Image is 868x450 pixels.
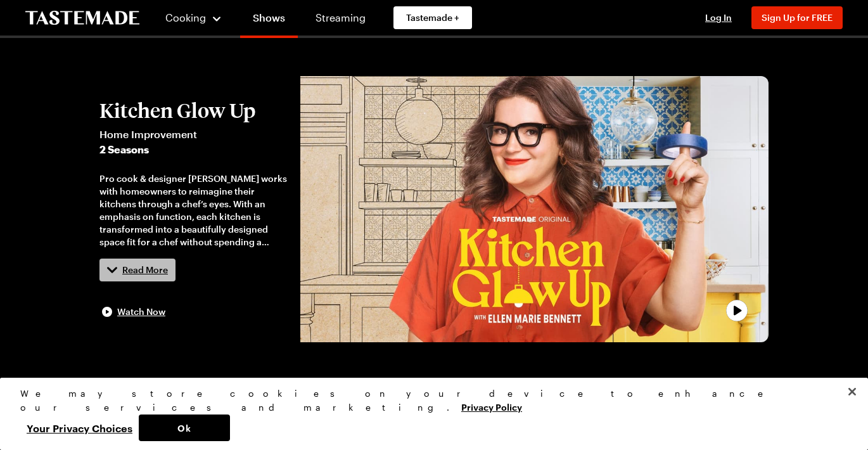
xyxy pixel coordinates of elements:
span: Sign Up for FREE [762,12,833,23]
div: Pro cook & designer [PERSON_NAME] works with homeowners to reimagine their kitchens through a che... [99,172,288,248]
a: Shows [240,3,298,38]
span: Home Improvement [99,127,288,142]
span: Watch Now [117,305,165,318]
img: Kitchen Glow Up [300,76,769,342]
button: Close [838,378,866,406]
span: Tastemade + [406,11,459,24]
a: To Tastemade Home Page [25,11,139,25]
button: Log In [693,11,744,24]
button: Ok [139,415,230,441]
button: Sign Up for FREE [751,6,843,29]
button: Kitchen Glow UpHome Improvement2 SeasonsPro cook & designer [PERSON_NAME] works with homeowners t... [99,99,288,319]
h2: Kitchen Glow Up [99,99,288,122]
span: Read More [122,264,168,276]
button: Read More [99,259,176,281]
div: Privacy [20,387,837,441]
button: Your Privacy Choices [20,415,139,441]
button: play trailer [300,76,769,342]
a: More information about your privacy, opens in a new tab [461,401,522,413]
div: We may store cookies on your device to enhance our services and marketing. [20,387,837,415]
span: Cooking [165,11,206,23]
span: 2 Seasons [99,142,288,157]
a: Tastemade + [393,6,472,29]
button: Cooking [165,3,222,33]
span: Log In [705,12,732,23]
